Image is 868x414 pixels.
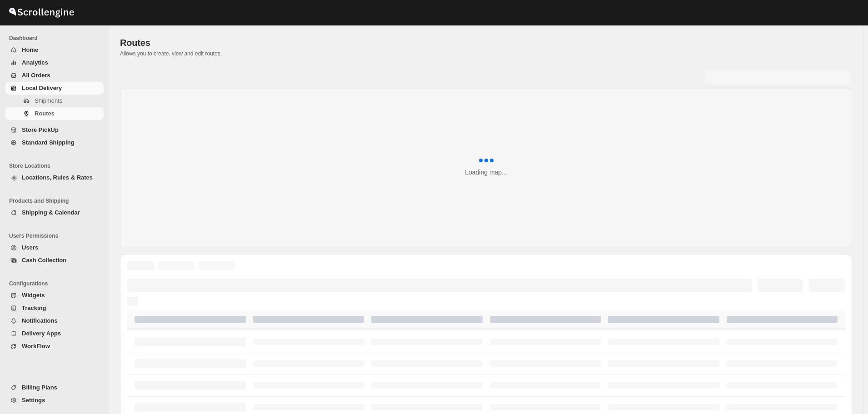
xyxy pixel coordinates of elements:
[22,209,80,216] span: Shipping & Calendar
[22,59,48,66] span: Analytics
[5,206,104,219] button: Shipping & Calendar
[5,56,104,69] button: Analytics
[22,126,59,133] span: Store PickUp
[5,254,104,267] button: Cash Collection
[35,97,62,104] span: Shipments
[22,244,38,251] span: Users
[22,343,50,349] span: WorkFlow
[22,397,45,404] span: Settings
[5,289,104,302] button: Widgets
[5,340,104,353] button: WorkFlow
[22,304,46,311] span: Tracking
[5,69,104,82] button: All Orders
[5,314,104,327] button: Notifications
[120,38,150,48] span: Routes
[22,384,57,391] span: Billing Plans
[22,330,61,337] span: Delivery Apps
[5,95,104,107] button: Shipments
[5,171,104,184] button: Locations, Rules & Rates
[120,50,852,57] p: Allows you to create, view and edit routes.
[22,85,62,91] span: Local Delivery
[22,72,50,79] span: All Orders
[9,197,105,205] span: Products and Shipping
[22,46,38,53] span: Home
[9,280,105,287] span: Configurations
[22,174,93,181] span: Locations, Rules & Rates
[22,257,66,264] span: Cash Collection
[5,44,104,56] button: Home
[9,35,105,42] span: Dashboard
[5,394,104,407] button: Settings
[465,168,507,177] div: Loading map...
[5,327,104,340] button: Delivery Apps
[5,381,104,394] button: Billing Plans
[22,317,58,324] span: Notifications
[5,302,104,314] button: Tracking
[9,162,105,170] span: Store Locations
[9,232,105,239] span: Users Permissions
[5,107,104,120] button: Routes
[35,110,55,117] span: Routes
[22,139,75,146] span: Standard Shipping
[22,292,45,299] span: Widgets
[5,241,104,254] button: Users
